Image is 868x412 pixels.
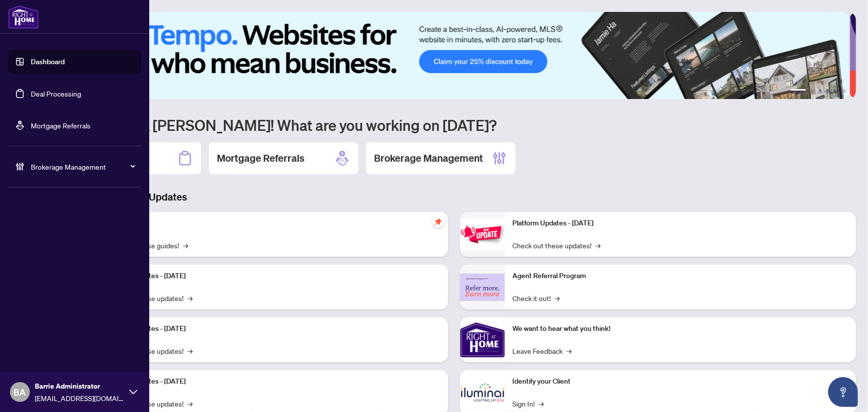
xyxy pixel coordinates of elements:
img: logo [8,5,39,29]
button: 3 [818,89,822,93]
button: 2 [810,89,814,93]
img: We want to hear what you think! [460,317,505,362]
span: → [183,240,188,251]
p: Platform Updates - [DATE] [104,271,440,282]
h2: Mortgage Referrals [217,151,304,165]
span: → [188,345,193,356]
a: Sign In!→ [513,398,544,409]
span: → [596,240,601,251]
img: Platform Updates - June 23, 2025 [460,219,505,250]
p: We want to hear what you think! [513,323,849,334]
p: Platform Updates - [DATE] [104,376,440,387]
span: [EMAIL_ADDRESS][DOMAIN_NAME] [35,393,124,404]
span: → [539,398,544,409]
p: Identify your Client [513,376,849,387]
a: Deal Processing [31,89,81,98]
p: Platform Updates - [DATE] [104,323,440,334]
span: BA [14,385,26,399]
span: → [567,345,572,356]
button: 6 [842,89,846,93]
h1: Welcome back [PERSON_NAME]! What are you working on [DATE]? [52,115,856,134]
a: Mortgage Referrals [31,121,91,130]
button: 5 [834,89,838,93]
a: Check it out!→ [513,293,560,304]
p: Agent Referral Program [513,271,849,282]
img: Slide 0 [52,12,850,99]
img: Agent Referral Program [460,274,505,301]
span: pushpin [432,216,444,228]
button: Open asap [828,377,858,407]
button: 1 [790,89,806,93]
h3: Brokerage & Industry Updates [52,190,856,204]
p: Platform Updates - [DATE] [513,218,849,229]
a: Leave Feedback→ [513,345,572,356]
a: Dashboard [31,57,65,66]
span: Barrie Administrator [35,381,124,392]
h2: Brokerage Management [374,151,483,165]
span: → [188,398,193,409]
a: Check out these updates!→ [513,240,601,251]
p: Self-Help [104,218,440,229]
span: → [555,293,560,304]
button: 4 [826,89,830,93]
span: Brokerage Management [31,161,134,172]
span: → [188,293,193,304]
